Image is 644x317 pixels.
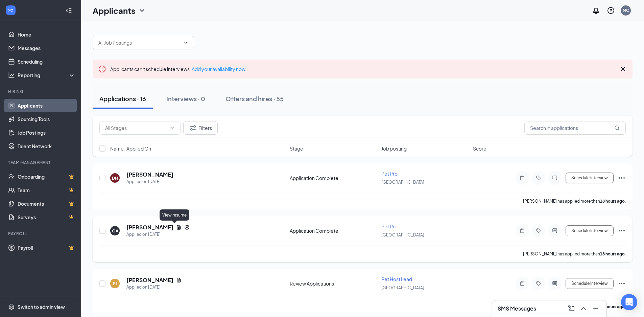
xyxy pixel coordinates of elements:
a: Applicants [18,99,75,112]
div: Review Applications [290,280,377,287]
div: Reporting [18,72,76,78]
a: Messages [18,41,75,55]
svg: Filter [189,124,197,132]
div: Applied on [DATE] [126,231,190,238]
svg: Notifications [592,6,600,15]
button: Filter Filters [183,121,218,135]
div: OA [112,228,118,234]
a: SurveysCrown [18,210,75,224]
button: ChevronUp [578,303,589,314]
svg: Collapse [65,7,72,14]
span: Score [473,145,486,152]
svg: Tag [534,281,543,286]
span: [GEOGRAPHIC_DATA] [381,180,424,185]
svg: Error [98,65,106,73]
a: Sourcing Tools [18,112,75,126]
svg: Note [518,228,526,233]
div: Application Complete [290,175,377,181]
a: Talent Network [18,139,75,153]
div: Hiring [8,89,74,94]
span: Stage [290,145,303,152]
a: Home [18,28,75,41]
svg: ChevronUp [579,304,588,313]
div: Applied on [DATE] [126,178,173,185]
a: PayrollCrown [18,241,75,254]
div: DH [112,175,118,181]
b: 18 hours ago [600,199,625,204]
svg: Document [176,277,182,283]
div: MC [623,7,629,13]
div: Open Intercom Messenger [621,294,637,310]
h3: SMS Messages [498,305,536,312]
a: OnboardingCrown [18,170,75,183]
svg: Document [176,225,182,230]
span: Pet Host Lead [381,276,412,282]
span: Pet Pro [381,171,398,177]
div: Application Complete [290,227,377,234]
button: Minimize [590,303,601,314]
span: [GEOGRAPHIC_DATA] [381,232,424,237]
svg: WorkstreamLogo [7,7,14,14]
div: Team Management [8,160,74,165]
div: View resume [160,209,189,221]
span: [GEOGRAPHIC_DATA] [381,285,424,290]
svg: Ellipses [618,227,626,235]
div: Interviews · 0 [166,94,205,103]
h1: Applicants [93,5,135,16]
a: Add your availability now [192,66,245,72]
button: Schedule Interview [566,173,614,183]
b: 18 hours ago [600,304,625,309]
svg: ActiveChat [551,228,559,233]
svg: Minimize [592,304,600,313]
a: DocumentsCrown [18,197,75,210]
b: 18 hours ago [600,251,625,256]
svg: Ellipses [618,279,626,288]
button: Schedule Interview [566,225,614,236]
svg: MagnifyingGlass [614,125,620,131]
span: Job posting [381,145,407,152]
svg: Note [518,175,526,181]
svg: ChevronDown [138,6,146,15]
button: ComposeMessage [566,303,577,314]
a: TeamCrown [18,183,75,197]
span: Name · Applied On [110,145,151,152]
button: Schedule Interview [566,278,614,289]
div: Payroll [8,231,74,236]
svg: ChevronDown [169,125,175,131]
svg: Cross [619,65,627,73]
div: Switch to admin view [18,303,65,310]
h5: [PERSON_NAME] [126,276,173,284]
div: Applied on [DATE] [126,284,182,291]
div: EJ [113,281,117,287]
p: [PERSON_NAME] has applied more than . [523,198,626,204]
svg: ChatInactive [551,175,559,181]
svg: Settings [8,303,15,310]
a: Scheduling [18,55,75,68]
span: Pet Pro [381,223,398,229]
span: Applicants can't schedule interviews. [110,66,245,72]
p: [PERSON_NAME] has applied more than . [523,251,626,257]
svg: Ellipses [618,174,626,182]
svg: ChevronDown [183,40,188,45]
input: All Job Postings [98,39,180,46]
svg: Reapply [184,225,190,230]
svg: ActiveChat [551,281,559,286]
svg: Note [518,281,526,286]
h5: [PERSON_NAME] [126,171,173,178]
svg: Analysis [8,72,15,78]
svg: Tag [534,175,543,181]
svg: Tag [534,228,543,233]
svg: QuestionInfo [607,6,615,15]
input: Search in applications [524,121,626,135]
input: All Stages [105,124,167,132]
div: Offers and hires · 55 [225,94,284,103]
svg: ComposeMessage [567,304,575,313]
a: Job Postings [18,126,75,139]
div: Applications · 16 [99,94,146,103]
h5: [PERSON_NAME] [126,224,173,231]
